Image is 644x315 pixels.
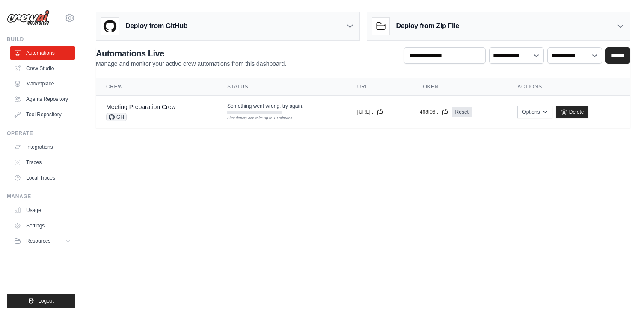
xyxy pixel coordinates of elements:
p: Manage and monitor your active crew automations from this dashboard. [96,59,286,68]
button: Logout [7,294,75,308]
a: Delete [556,106,589,118]
a: Usage [10,203,75,217]
span: Logout [38,297,54,304]
th: Token [410,78,507,96]
button: Resources [10,234,75,248]
a: Settings [10,219,75,233]
h3: Deploy from Zip File [396,21,459,31]
span: GH [106,113,127,121]
span: Resources [26,238,50,244]
a: Integrations [10,140,75,154]
h3: Deploy from GitHub [125,21,187,31]
a: Marketplace [10,77,75,91]
th: Status [217,78,347,96]
img: GitHub Logo [101,18,119,35]
th: Actions [507,78,630,96]
a: Reset [452,107,472,117]
th: Crew [96,78,217,96]
div: First deploy can take up to 10 minutes [227,115,282,121]
a: Tool Repository [10,108,75,121]
span: Something went wrong, try again. [227,103,303,109]
img: Logo [7,10,50,26]
th: URL [347,78,410,96]
a: Automations [10,46,75,60]
h2: Automations Live [96,47,286,59]
button: Options [517,106,552,118]
div: Manage [7,193,75,200]
a: Crew Studio [10,62,75,75]
div: Operate [7,130,75,137]
button: 468f06... [420,109,448,115]
a: Local Traces [10,171,75,185]
div: Build [7,36,75,43]
a: Agents Repository [10,92,75,106]
a: Traces [10,156,75,169]
a: Meeting Preparation Crew [106,103,176,110]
